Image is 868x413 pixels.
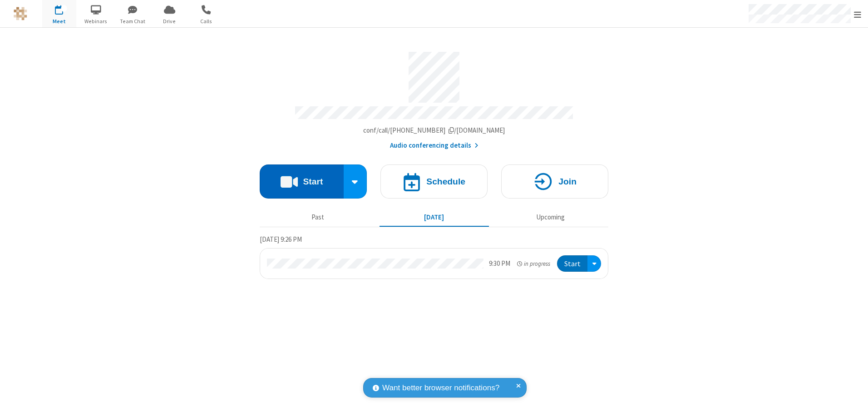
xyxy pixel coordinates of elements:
[116,17,150,25] span: Team Chat
[303,177,323,186] h4: Start
[344,164,367,199] div: Start conference options
[260,235,302,244] span: [DATE] 9:26 PM
[260,45,608,151] section: Account details
[14,7,27,20] img: QA Selenium DO NOT DELETE OR CHANGE
[260,164,344,199] button: Start
[587,255,601,272] div: Open menu
[153,17,187,25] span: Drive
[496,209,605,226] button: Upcoming
[501,164,608,199] button: Join
[263,209,373,226] button: Past
[260,234,608,279] section: Today's Meetings
[79,17,113,25] span: Webinars
[382,382,499,394] span: Want better browser notifications?
[426,177,465,186] h4: Schedule
[380,209,489,226] button: [DATE]
[189,17,223,25] span: Calls
[363,125,505,136] button: Copy my meeting room linkCopy my meeting room link
[380,164,488,199] button: Schedule
[363,126,505,134] span: Copy my meeting room link
[42,17,76,25] span: Meet
[61,5,67,12] div: 1
[489,259,510,269] div: 9:30 PM
[558,177,577,186] h4: Join
[390,140,478,151] button: Audio conferencing details
[517,259,550,268] em: in progress
[557,255,587,272] button: Start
